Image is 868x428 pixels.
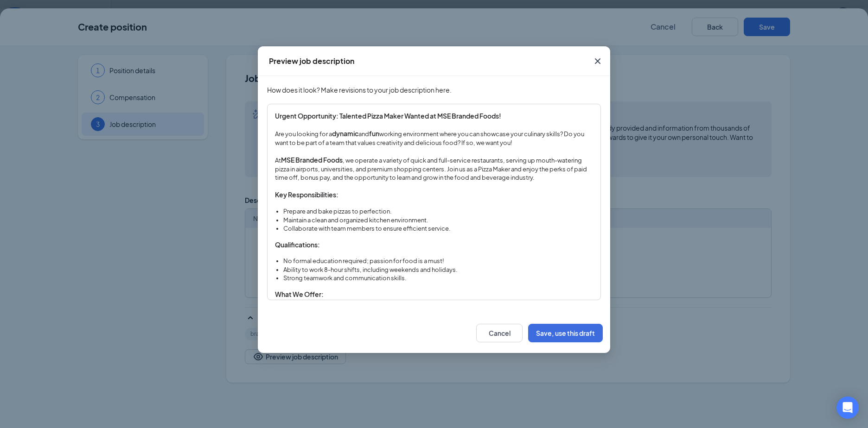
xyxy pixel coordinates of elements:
[836,397,859,419] div: Open Intercom Messenger
[476,324,523,342] button: Cancel
[332,129,358,138] strong: dynamic
[275,290,324,298] strong: What We Offer:
[283,257,593,265] li: No formal education required; passion for food is a must!
[283,216,593,224] li: Maintain a clean and organized kitchen environment.
[275,129,593,147] p: Are you looking for a and working environment where you can showcase your culinary skills? Do you...
[592,56,603,67] svg: Cross
[275,240,320,249] strong: Qualifications:
[267,85,601,94] p: How does it look? Make revisions to your job description here.
[283,224,593,233] li: Collaborate with team members to ensure efficient service.
[528,324,603,342] button: Save, use this draft
[269,56,354,66] div: Preview job description
[275,156,593,182] p: At , we operate a variety of quick and full-service restaurants, serving up mouth-watering pizza ...
[283,274,593,282] li: Strong teamwork and communication skills.
[283,265,593,274] li: Ability to work 8-hour shifts, including weekends and holidays.
[275,190,338,199] strong: Key Responsibilities:
[283,207,593,215] li: Prepare and bake pizzas to perfection.
[281,156,343,164] strong: MSE Branded Foods
[275,112,501,120] strong: Urgent Opportunity: Talented Pizza Maker Wanted at MSE Branded Foods!
[585,46,610,76] button: Close
[369,129,379,138] strong: fun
